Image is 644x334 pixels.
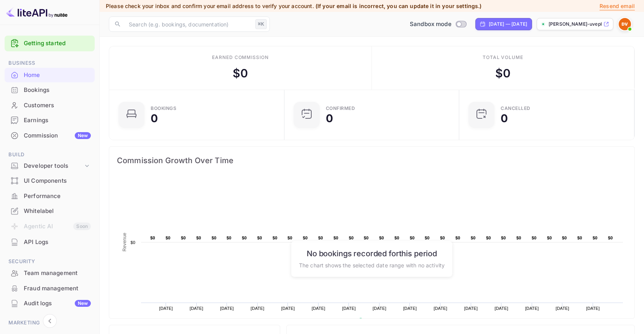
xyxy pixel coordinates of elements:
[5,83,95,97] a: Bookings
[364,236,369,240] text: $0
[425,236,430,240] text: $0
[24,116,91,125] div: Earnings
[24,131,91,140] div: Commission
[5,98,95,112] a: Customers
[122,232,127,251] text: Revenue
[5,159,95,173] div: Developer tools
[455,236,460,240] text: $0
[299,261,445,269] p: The chart shows the selected date range with no activity
[251,306,264,311] text: [DATE]
[532,236,537,240] text: $0
[24,238,91,247] div: API Logs
[486,236,491,240] text: $0
[151,113,158,124] div: 0
[5,59,95,67] span: Business
[75,300,91,307] div: New
[181,236,186,240] text: $0
[5,83,95,98] div: Bookings
[130,240,135,245] text: $0
[303,236,308,240] text: $0
[5,174,95,188] div: UI Components
[24,162,83,170] div: Developer tools
[600,2,635,10] p: Resend email
[5,319,95,327] span: Marketing
[117,154,627,167] span: Commission Growth Over Time
[5,36,95,51] div: Getting started
[326,106,355,111] div: Confirmed
[5,151,95,159] span: Build
[410,20,452,29] span: Sandbox mode
[5,204,95,219] div: Whitelabel
[281,306,295,311] text: [DATE]
[24,284,91,293] div: Fraud management
[5,235,95,250] div: API Logs
[257,236,262,240] text: $0
[24,71,91,80] div: Home
[394,236,399,240] text: $0
[190,306,204,311] text: [DATE]
[501,236,506,240] text: $0
[379,236,384,240] text: $0
[516,236,521,240] text: $0
[43,314,57,328] button: Collapse navigation
[5,281,95,296] div: Fraud management
[555,306,569,311] text: [DATE]
[333,236,338,240] text: $0
[608,236,613,240] text: $0
[619,18,631,30] img: Dennis Vichikov
[159,306,173,311] text: [DATE]
[287,236,292,240] text: $0
[166,236,171,240] text: $0
[5,189,95,204] div: Performance
[373,306,386,311] text: [DATE]
[5,113,95,128] div: Earnings
[501,106,531,111] div: CANCELLED
[273,236,278,240] text: $0
[242,236,247,240] text: $0
[547,236,552,240] text: $0
[5,189,95,203] a: Performance
[24,299,91,308] div: Audit logs
[5,266,95,280] a: Team management
[315,3,482,9] span: (If your email is incorrect, you can update it in your settings.)
[24,177,91,185] div: UI Components
[5,281,95,295] a: Fraud management
[495,306,508,311] text: [DATE]
[434,306,447,311] text: [DATE]
[577,236,582,240] text: $0
[586,306,600,311] text: [DATE]
[495,65,511,82] div: $ 0
[255,19,267,29] div: ⌘K
[326,113,333,124] div: 0
[5,296,95,311] div: Audit logsNew
[227,236,232,240] text: $0
[5,128,95,143] div: CommissionNew
[24,86,91,95] div: Bookings
[196,236,201,240] text: $0
[5,296,95,310] a: Audit logsNew
[5,98,95,113] div: Customers
[407,20,469,29] div: Switch to Production mode
[24,269,91,278] div: Team management
[106,3,314,9] span: Please check your inbox and confirm your email address to verify your account.
[440,236,445,240] text: $0
[5,204,95,218] a: Whitelabel
[349,236,354,240] text: $0
[220,306,234,311] text: [DATE]
[6,6,67,18] img: LiteAPI logo
[366,318,385,323] text: Revenue
[5,174,95,188] a: UI Components
[593,236,598,240] text: $0
[403,306,417,311] text: [DATE]
[525,306,539,311] text: [DATE]
[233,65,248,82] div: $ 0
[312,306,325,311] text: [DATE]
[212,54,269,61] div: Earned commission
[5,68,95,82] a: Home
[483,54,524,61] div: Total volume
[5,266,95,281] div: Team management
[24,39,91,48] a: Getting started
[124,16,252,32] input: Search (e.g. bookings, documentation)
[75,132,91,139] div: New
[410,236,415,240] text: $0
